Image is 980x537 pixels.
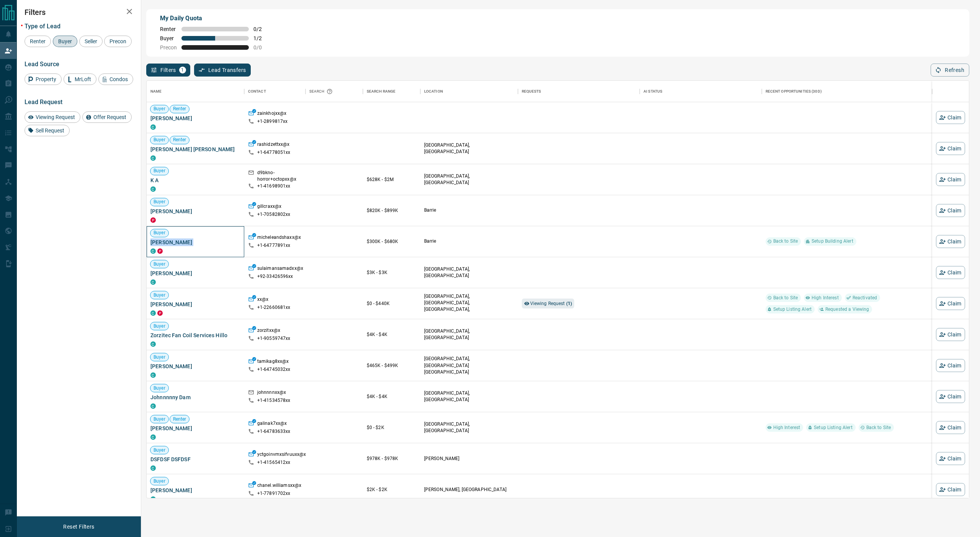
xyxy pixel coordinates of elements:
p: West End, East End, Midtown | Central [424,293,514,320]
button: Lead Transfers [194,64,251,77]
p: +1- 70582802xx [257,211,291,218]
p: gillcraxx@x [257,203,281,211]
div: Viewing Request (1) [522,299,575,308]
span: Buyer [150,385,168,392]
div: condos.ca [150,248,156,254]
div: condos.ca [150,279,156,285]
div: Precon [104,36,132,47]
div: property.ca [157,310,163,316]
p: +92- 33426596xx [257,273,293,280]
span: Renter [160,26,177,32]
span: Setup Listing Alert [770,306,815,313]
span: 1 / 2 [253,35,270,41]
p: $4K - $4K [367,393,416,400]
p: [GEOGRAPHIC_DATA], [GEOGRAPHIC_DATA] [GEOGRAPHIC_DATA] [424,356,514,375]
span: Back to Site [770,295,801,301]
div: Search Range [367,81,396,102]
span: [PERSON_NAME] [150,424,240,432]
p: +1- 64778051xx [257,149,291,156]
span: Back to Site [863,424,894,431]
span: DSFDSF DSFDSF [150,455,240,463]
span: [PERSON_NAME] [150,269,240,277]
span: [PERSON_NAME] [PERSON_NAME] [150,145,240,153]
span: MrLoft [72,76,94,82]
div: Search Range [363,81,420,102]
p: $2K - $2K [367,486,416,493]
p: +1- 77891702xx [257,490,291,497]
p: +1- 41698901xx [257,183,291,189]
button: Claim [936,142,965,155]
div: Contact [244,81,305,102]
span: Setup Listing Alert [811,424,855,431]
span: Reactivated [849,295,880,301]
button: Claim [936,111,965,124]
button: Claim [936,421,965,434]
div: condos.ca [150,186,156,192]
button: Claim [936,266,965,279]
span: Buyer [160,35,177,41]
div: AI Status [644,81,662,102]
p: +1- 41534578xx [257,397,291,404]
span: Renter [170,416,189,423]
p: Barrie [424,238,514,245]
span: Offer Request [91,114,129,120]
p: zainkhojxx@x [257,110,287,118]
span: Precon [160,44,177,51]
span: Lead Request [24,98,62,106]
p: My Daily Quota [160,14,270,23]
span: 1 [180,67,185,73]
p: Barrie [424,207,514,214]
span: Condos [107,76,131,82]
p: [GEOGRAPHIC_DATA], [GEOGRAPHIC_DATA] [424,266,514,279]
p: +1- 64783633xx [257,428,291,435]
span: [PERSON_NAME] [150,114,240,122]
span: Sell Request [33,127,67,134]
span: [PERSON_NAME] [150,238,240,246]
p: d9bkno-horror+octopxx@x [257,170,302,183]
div: property.ca [157,248,163,254]
p: +1- 2899817xx [257,118,288,125]
span: K A [150,176,240,184]
div: Requests [522,81,541,102]
span: Buyer [150,478,168,485]
span: Setup Building Alert [808,238,856,245]
p: +1- 22660681xx [257,304,291,311]
div: property.ca [150,217,156,223]
span: Buyer [150,323,168,330]
span: Back to Site [770,238,801,245]
span: 0 / 2 [253,26,270,32]
div: condos.ca [150,465,156,471]
p: zorzitxx@x [257,327,280,335]
p: johnnnnxx@x [257,389,286,397]
span: [PERSON_NAME] [150,300,240,308]
div: condos.ca [150,124,156,130]
p: yctgoinvmxsifvuuxx@x [257,451,306,459]
h2: Filters [24,8,133,17]
p: $465K - $499K [367,362,416,369]
span: Buyer [150,261,168,268]
div: Search [309,81,335,102]
span: Type of Lead [24,23,60,30]
p: galinak7xx@x [257,420,287,428]
p: $300K - $680K [367,238,416,245]
span: Buyer [150,137,168,143]
span: Viewing Request [33,114,78,120]
div: condos.ca [150,155,156,161]
button: Claim [936,235,965,248]
p: rashidzettxx@x [257,141,290,149]
div: Contact [248,81,266,102]
button: Claim [936,390,965,403]
span: Lead Source [24,60,59,68]
div: condos.ca [150,403,156,409]
div: Viewing Request [24,111,80,123]
p: $0 - $440K [367,300,416,307]
button: Claim [936,173,965,186]
span: 0 / 0 [253,44,270,51]
button: Reset Filters [58,520,99,533]
div: condos.ca [150,372,156,378]
div: Sell Request [24,125,70,136]
span: High Interest [808,295,842,301]
span: Johnnnnny Dam [150,393,240,401]
span: Buyer [150,416,168,423]
div: Name [147,81,244,102]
